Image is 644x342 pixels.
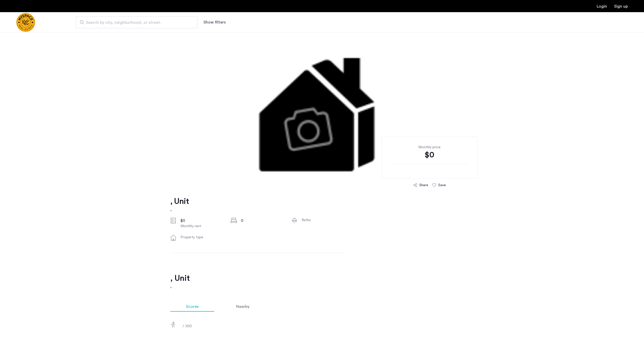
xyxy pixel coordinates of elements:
span: / 100 [182,324,192,328]
h2: , Unit [170,273,474,283]
div: $0 [180,218,223,224]
img: logo [16,13,35,32]
h3: , [170,283,474,289]
span: Nearby [236,305,250,309]
a: , Unit, [170,196,189,212]
input: Apartment Search [76,16,197,28]
img: 1.gif [116,32,528,184]
div: Save [438,183,446,188]
img: score [171,322,175,328]
span: Search by city, neighborhood, or street. [86,19,183,26]
h2: , [170,206,189,212]
a: Registration [614,4,628,8]
a: Cazamio Logo [16,13,35,32]
div: $0 [390,150,469,160]
span: Scores [186,305,199,309]
div: Share [419,183,428,188]
div: 0 [241,218,283,224]
a: Login [597,4,607,8]
div: Baths [302,218,344,223]
h1: , Unit [170,196,189,206]
div: Monthly rent [180,224,223,229]
div: Property type [180,235,223,240]
button: Show or hide filters [203,19,226,25]
div: Monthly price [390,145,469,150]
